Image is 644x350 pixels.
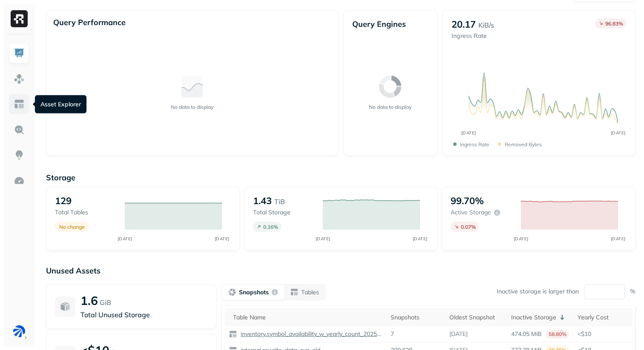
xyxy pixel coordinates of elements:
div: Oldest Snapshot [449,313,503,322]
p: 96.83 % [605,20,623,27]
tspan: [DATE] [461,130,476,136]
img: Dashboard [14,48,25,59]
p: 474.05 MiB [511,330,542,338]
tspan: [DATE] [513,236,528,242]
p: <$10 [578,330,628,338]
p: GiB [100,297,111,307]
tspan: [DATE] [610,130,625,136]
p: [DATE] [449,330,468,338]
img: table [229,330,237,339]
tspan: [DATE] [413,236,428,242]
p: No data to display [171,104,213,110]
p: Ingress Rate [460,141,489,148]
p: Inactive Storage [511,313,556,322]
p: No data to display [369,104,411,110]
p: Inactive storage is larger than [497,287,579,296]
p: 0.16 % [263,224,278,230]
p: 99.70% [451,195,484,207]
div: Snapshots [391,313,441,322]
p: Ingress Rate [451,32,494,40]
div: Asset Explorer [35,95,86,114]
img: Asset Explorer [14,99,25,110]
p: 7 [391,330,394,338]
p: Active storage [451,208,491,216]
p: inventory.symbol_availability_w_yearly_count_20250710 [239,330,382,338]
p: 20.17 [451,18,476,30]
p: 58.80% [546,330,569,339]
p: 129 [55,195,72,207]
tspan: [DATE] [610,236,625,242]
p: Tables [301,288,319,296]
p: Snapshots [239,288,269,296]
img: Query Explorer [14,124,25,135]
p: 1.6 [80,293,98,308]
p: % [630,287,635,296]
p: TiB [274,196,285,207]
p: Total tables [55,208,116,216]
p: Query Performance [53,17,126,27]
p: Removed bytes [505,141,542,148]
img: Optimization [14,175,25,186]
div: Table Name [233,313,382,322]
tspan: [DATE] [316,236,331,242]
p: Total Unused Storage [80,310,207,320]
img: Insights [14,150,25,161]
img: Ryft [11,10,28,27]
p: Unused Assets [46,266,635,276]
img: BAM [13,325,25,337]
p: 1.43 [253,195,272,207]
img: Assets [14,73,25,84]
tspan: [DATE] [215,236,230,242]
div: Yearly Cost [578,313,628,322]
p: Storage [46,173,635,182]
p: No change [59,224,85,230]
p: 0.07 % [461,224,476,230]
a: inventory.symbol_availability_w_yearly_count_20250710 [237,330,382,338]
tspan: [DATE] [118,236,132,242]
p: Total storage [253,208,314,216]
p: Query Engines [352,19,428,29]
p: KiB/s [478,20,494,30]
